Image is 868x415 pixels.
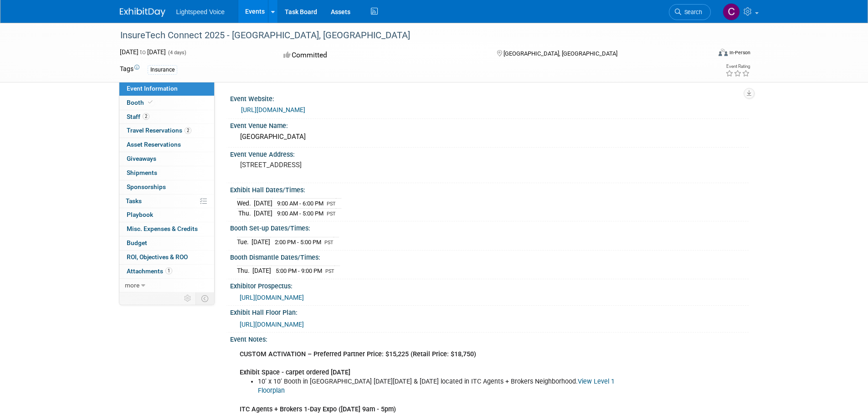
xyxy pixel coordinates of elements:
div: In-Person [729,49,750,56]
td: [DATE] [252,266,271,276]
a: Sponsorships [119,180,214,194]
b: ITC Agents + Brokers 1-Day Expo ([DATE] 9am - 5pm) [240,405,396,413]
td: [DATE] [252,237,270,246]
a: Asset Reservations [119,138,214,152]
li: 10’ x 10’ Booth in [GEOGRAPHIC_DATA] [DATE][DATE] & [DATE] located in ITC Agents + Brokers Neighb... [258,377,642,395]
a: Search [669,4,711,20]
td: Wed. [237,199,254,209]
span: PST [327,201,336,207]
span: ROI, Objectives & ROO [127,253,188,261]
div: Exhibit Hall Floor Plan: [230,306,749,317]
td: Thu. [237,208,254,218]
span: 1 [165,267,172,274]
div: [GEOGRAPHIC_DATA] [237,130,742,144]
span: Asset Reservations [127,141,181,148]
a: [URL][DOMAIN_NAME] [240,321,304,328]
span: 2 [143,113,149,120]
div: Event Format [657,47,751,61]
td: Tags [120,64,139,75]
div: InsureTech Connect 2025 - [GEOGRAPHIC_DATA], [GEOGRAPHIC_DATA] [117,27,697,44]
span: Staff [127,113,149,120]
b: Exhibit Space - carpet ordered [DATE] [240,369,350,376]
div: Exhibitor Prospectus: [230,279,749,291]
a: Booth [119,96,214,110]
div: Booth Dismantle Dates/Times: [230,251,749,262]
span: Playbook [127,211,153,218]
span: [GEOGRAPHIC_DATA], [GEOGRAPHIC_DATA] [503,50,617,57]
div: Event Venue Address: [230,148,749,159]
a: Giveaways [119,152,214,166]
span: 9:00 AM - 6:00 PM [277,200,324,207]
span: Travel Reservations [127,127,191,134]
span: Sponsorships [127,183,166,190]
img: Format-Inperson.png [719,49,728,56]
a: Attachments1 [119,265,214,278]
div: Event Venue Name: [230,119,749,130]
b: CUSTOM ACTIVATION – Preferred Partner Price: $15,225 (Retail Price: $18,750) [240,350,476,358]
td: Thu. [237,266,252,276]
span: PST [327,211,336,217]
a: ROI, Objectives & ROO [119,251,214,264]
img: ExhibitDay [120,8,165,17]
span: 2:00 PM - 5:00 PM [275,239,321,246]
div: Exhibit Hall Dates/Times: [230,183,749,195]
span: 2 [185,127,191,134]
a: Playbook [119,208,214,222]
span: more [125,282,139,289]
a: Shipments [119,166,214,180]
div: Booth Set-up Dates/Times: [230,221,749,233]
a: Misc. Expenses & Credits [119,222,214,236]
span: Tasks [126,197,142,205]
span: 5:00 PM - 9:00 PM [276,267,322,274]
span: Misc. Expenses & Credits [127,225,198,232]
span: Shipments [127,169,157,176]
td: Personalize Event Tab Strip [180,292,196,304]
span: Event Information [127,85,178,92]
a: [URL][DOMAIN_NAME] [240,294,304,301]
a: more [119,279,214,292]
span: Giveaways [127,155,156,162]
a: Travel Reservations2 [119,124,214,138]
span: Booth [127,99,154,106]
td: [DATE] [254,208,272,218]
pre: [STREET_ADDRESS] [240,161,436,169]
div: Event Rating [725,64,750,69]
span: Attachments [127,267,172,275]
a: Staff2 [119,110,214,124]
span: Budget [127,239,147,246]
span: to [139,48,147,56]
a: [URL][DOMAIN_NAME] [241,106,305,113]
img: Christopher Taylor [723,3,740,20]
a: Event Information [119,82,214,96]
a: Budget [119,236,214,250]
a: Tasks [119,195,214,208]
div: Event Notes: [230,333,749,344]
i: Booth reservation complete [148,100,153,105]
td: Tue. [237,237,252,246]
span: Search [681,9,702,15]
span: PST [324,240,334,246]
div: Event Website: [230,92,749,103]
span: 9:00 AM - 5:00 PM [277,210,324,217]
span: PST [325,268,334,274]
td: [DATE] [254,199,272,209]
span: Lightspeed Voice [176,8,225,15]
div: Committed [281,47,482,63]
span: [DATE] [DATE] [120,48,166,56]
td: Toggle Event Tabs [195,292,214,304]
div: Insurance [148,65,177,75]
span: (4 days) [167,50,186,56]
